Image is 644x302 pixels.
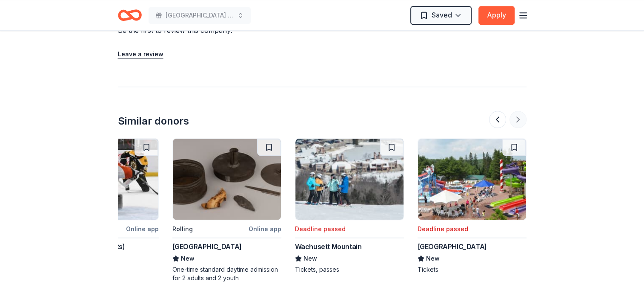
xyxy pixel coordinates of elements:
div: [GEOGRAPHIC_DATA] [418,241,487,252]
a: Image for Santa's VillageDeadline passed[GEOGRAPHIC_DATA]NewTickets [418,138,527,274]
button: Apply [478,6,515,25]
span: New [181,253,195,264]
div: Rolling [172,224,193,234]
button: [GEOGRAPHIC_DATA] 11th Annual Open House / 30th Anniversary Celebration [149,7,251,24]
span: New [303,253,317,264]
span: Saved [432,9,452,20]
div: Tickets, passes [295,265,404,274]
div: Similar donors [118,114,189,128]
button: Saved [410,6,472,25]
span: New [426,253,440,264]
div: Online app [126,224,159,234]
a: Home [118,5,142,25]
div: Wachusett Mountain [295,241,362,252]
div: Deadline passed [295,224,346,234]
a: Image for Old Sturbridge VillageRollingOnline app[GEOGRAPHIC_DATA]NewOne-time standard daytime ad... [172,138,281,282]
div: Online app [249,224,281,234]
span: [GEOGRAPHIC_DATA] 11th Annual Open House / 30th Anniversary Celebration [166,10,234,20]
div: Tickets [418,265,527,274]
div: Deadline passed [418,224,468,234]
button: Leave a review [118,49,163,59]
img: Image for Wachusett Mountain [295,139,404,220]
img: Image for Old Sturbridge Village [173,139,281,220]
a: Image for Wachusett MountainDeadline passedWachusett MountainNewTickets, passes [295,138,404,274]
img: Image for Santa's Village [418,139,526,220]
div: [GEOGRAPHIC_DATA] [172,241,242,252]
div: One-time standard daytime admission for 2 adults and 2 youth [172,265,281,282]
